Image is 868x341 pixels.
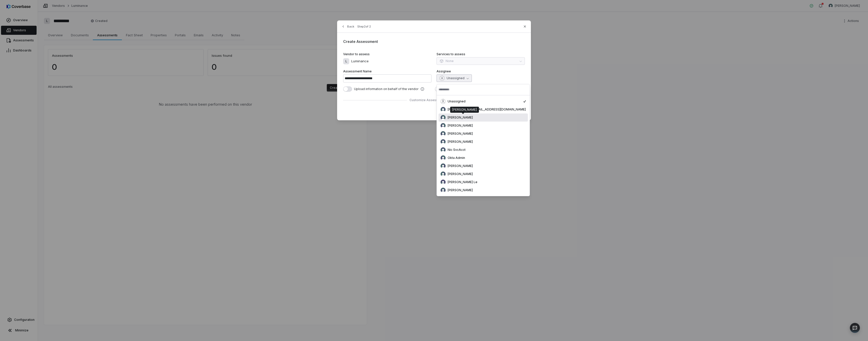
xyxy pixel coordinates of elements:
img: Emmet Murray avatar [441,139,446,144]
img: Sayantan Bhattacherjee avatar [441,172,446,177]
label: Services to assess [437,52,525,56]
span: [PERSON_NAME] [448,164,473,168]
span: Step 2 of 2 [357,25,371,29]
span: Customize Assessment Plan [410,98,452,102]
img: null null avatar [441,107,446,112]
span: [PERSON_NAME][EMAIL_ADDRESS][DOMAIN_NAME] [448,107,526,111]
img: Tomo Majima avatar [441,188,446,193]
span: [PERSON_NAME] [448,172,473,176]
span: Nic SvcAcct [448,148,466,152]
span: [PERSON_NAME] [448,132,473,136]
div: Suggestions [439,97,528,194]
span: Unassigned [448,99,466,103]
img: Nic SvcAcct avatar [441,147,446,152]
button: Back [340,22,356,31]
span: [PERSON_NAME] Le [448,180,477,184]
span: [PERSON_NAME] [448,116,473,120]
img: Samuel Folarin avatar [441,163,446,168]
label: Assessment Name [343,69,431,73]
span: [PERSON_NAME] [448,140,473,144]
div: [PERSON_NAME] [452,108,477,112]
img: Christina Chen avatar [441,131,446,136]
span: Vendor to assess [343,52,370,56]
span: Okta Admin [448,156,465,160]
img: Adeola Ajiginni avatar [441,115,446,120]
p: Luminance [349,59,369,64]
span: Unassigned [447,76,465,80]
span: Create Assessment [343,39,378,44]
button: Customize Assessment Plan [410,98,458,102]
span: Upload information on behalf of the vendor [354,87,418,91]
span: [PERSON_NAME] [448,188,473,192]
label: Assignee [437,69,525,73]
img: Alan Mac Kenna avatar [441,123,446,128]
span: [PERSON_NAME] [448,124,473,128]
img: Thuy Le avatar [441,180,446,185]
img: Okta Admin avatar [441,155,446,160]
